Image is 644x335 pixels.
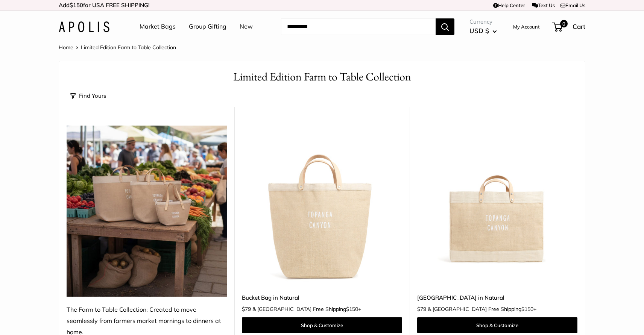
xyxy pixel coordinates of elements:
[346,306,358,312] span: $150
[417,306,426,312] span: $79
[242,306,251,312] span: $79
[140,21,176,32] a: Market Bags
[513,22,540,31] a: My Account
[70,91,106,101] button: Find Yours
[59,44,73,51] a: Home
[493,2,525,8] a: Help Center
[417,126,577,286] a: East West Market Bag in NaturalEast West Market Bag in Natural
[417,126,577,286] img: East West Market Bag in Natural
[242,126,402,286] a: Bucket Bag in NaturalBucket Bag in Natural
[189,21,226,32] a: Group Gifting
[281,18,436,35] input: Search...
[81,44,176,51] span: Limited Edition Farm to Table Collection
[553,21,585,33] a: 0 Cart
[417,317,577,333] a: Shop & Customize
[59,42,176,52] nav: Breadcrumb
[469,27,489,35] span: USD $
[560,2,585,8] a: Email Us
[70,69,574,85] h1: Limited Edition Farm to Table Collection
[428,306,536,312] span: & [GEOGRAPHIC_DATA] Free Shipping +
[242,126,402,286] img: Bucket Bag in Natural
[417,293,577,302] a: [GEOGRAPHIC_DATA] in Natural
[560,20,568,27] span: 0
[242,317,402,333] a: Shop & Customize
[67,126,227,297] img: The Farm to Table Collection: Created to move seamlessly from farmers market mornings to dinners ...
[469,25,497,37] button: USD $
[521,306,533,312] span: $150
[240,21,253,32] a: New
[469,17,497,27] span: Currency
[532,2,555,8] a: Text Us
[252,306,361,312] span: & [GEOGRAPHIC_DATA] Free Shipping +
[573,23,585,30] span: Cart
[436,18,454,35] button: Search
[242,293,402,302] a: Bucket Bag in Natural
[59,21,109,32] img: Apolis
[70,2,83,9] span: $150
